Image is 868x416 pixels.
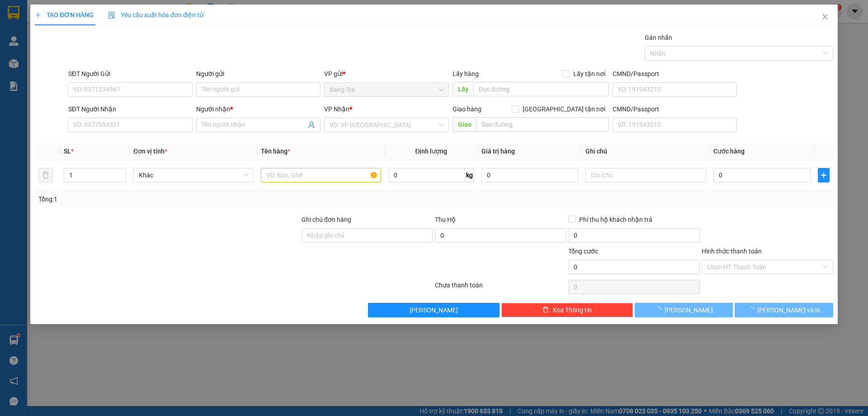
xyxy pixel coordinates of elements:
span: kg [465,168,474,182]
span: Thu Hộ [435,216,456,223]
th: Ghi chú [582,143,710,160]
div: Chưa thanh toán [434,280,567,296]
span: Cước hàng [713,148,745,155]
button: Close [812,5,838,30]
span: TẠO ĐƠN HÀNG [35,11,94,19]
span: Khác [139,168,248,182]
span: Đơn vị tính [133,148,167,155]
div: CMND/Passport [613,69,737,79]
input: Dọc đường [476,117,609,132]
label: Ghi chú đơn hàng [302,216,351,223]
input: Ghi Chú [586,168,706,182]
div: SĐT Người Gửi [68,69,193,79]
span: Xóa Thông tin [552,305,592,315]
span: [PERSON_NAME] [665,305,713,315]
span: Bang Tra [330,83,443,96]
div: VP gửi [325,69,449,79]
button: [PERSON_NAME] [635,303,733,317]
button: [PERSON_NAME] [368,303,500,317]
label: Hình thức thanh toán [702,248,762,255]
span: Tên hàng [261,148,290,155]
div: CMND/Passport [613,104,737,114]
img: icon [108,12,115,19]
span: Giao hàng [453,105,481,113]
input: Ghi chú đơn hàng [302,228,433,243]
input: 0 [481,168,579,182]
span: plus [35,12,41,18]
button: [PERSON_NAME] và In [735,303,833,317]
button: delete [38,168,53,182]
span: VP Nhận [325,105,350,113]
span: close [821,13,829,20]
span: Lấy hàng [453,70,479,77]
span: Giao [453,117,476,132]
div: SĐT Người Nhận [68,104,193,114]
span: Giá trị hàng [481,148,515,155]
span: plus [818,172,829,179]
button: deleteXóa Thông tin [502,303,633,317]
span: Lấy [453,82,473,96]
span: Yêu cầu xuất hóa đơn điện tử [108,11,203,19]
span: SL [64,148,71,155]
input: Dọc đường [473,82,609,96]
span: loading [655,306,665,313]
span: loading [747,306,757,313]
div: Tổng: 1 [38,194,335,204]
button: plus [818,168,830,182]
span: [PERSON_NAME] [410,305,458,315]
div: Người gửi [196,69,321,79]
span: user-add [308,121,316,129]
span: delete [542,306,549,314]
span: Phí thu hộ khách nhận trả [576,215,656,225]
span: Tổng cước [568,248,598,255]
span: [GEOGRAPHIC_DATA] tận nơi [519,104,609,114]
input: VD: Bàn, Ghế [261,168,381,182]
div: Người nhận [196,104,321,114]
span: [PERSON_NAME] và In [757,305,821,315]
label: Gán nhãn [645,34,672,41]
span: Định lượng [415,148,448,155]
span: Lấy tận nơi [570,69,609,79]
